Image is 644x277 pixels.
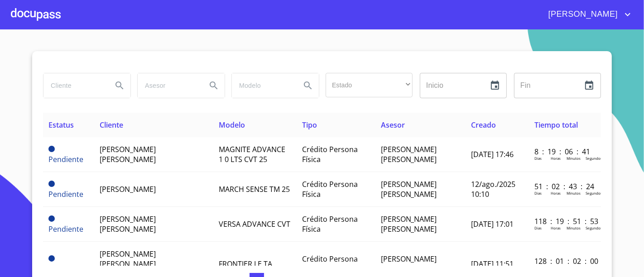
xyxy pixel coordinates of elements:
span: Cliente [100,120,123,130]
span: [DATE] 17:01 [471,219,514,229]
span: [PERSON_NAME] [PERSON_NAME] [381,144,437,164]
span: Asesor [381,120,405,130]
span: [DATE] 11:51 [471,259,514,269]
span: [PERSON_NAME] [PERSON_NAME] [381,179,437,199]
p: Segundos [586,156,602,161]
p: Dias [534,191,542,196]
span: Tiempo total [534,120,578,130]
button: Search [203,75,225,96]
span: Pendiente [48,181,55,187]
span: [PERSON_NAME] [100,184,156,194]
p: Minutos [567,156,581,161]
p: Minutos [567,265,581,270]
span: 12/ago./2025 10:10 [471,179,515,199]
span: [DATE] 17:46 [471,149,514,159]
p: Horas [551,265,561,270]
span: Estatus [48,120,74,130]
span: Crédito Persona Física [302,214,358,234]
span: MAGNITE ADVANCE 1 0 LTS CVT 25 [219,144,285,164]
p: Segundos [586,225,602,230]
span: Modelo [219,120,245,130]
span: Crédito Persona Física [302,254,358,274]
span: Creado [471,120,496,130]
input: search [43,73,105,98]
span: FRONTIER LE TA [219,259,272,269]
div: ​ [326,73,413,97]
p: Dias [534,225,542,230]
button: Search [109,75,130,96]
p: 128 : 01 : 02 : 00 [534,256,596,266]
span: [PERSON_NAME] [PERSON_NAME] [100,214,156,234]
span: Pendiente [48,154,83,164]
p: Horas [551,225,561,230]
span: [PERSON_NAME] [PERSON_NAME] [381,254,437,274]
p: 8 : 19 : 06 : 41 [534,147,596,157]
p: 118 : 19 : 51 : 53 [534,216,596,226]
p: Minutos [567,225,581,230]
span: [PERSON_NAME] [PERSON_NAME] [100,144,156,164]
span: Pendiente [48,255,55,262]
p: 51 : 02 : 43 : 24 [534,181,596,191]
p: Dias [534,156,542,161]
span: Pendiente [48,264,83,274]
input: search [138,73,199,98]
button: Search [297,75,319,96]
span: VERSA ADVANCE CVT [219,219,290,229]
span: Pendiente [48,224,83,234]
p: Horas [551,191,561,196]
span: [PERSON_NAME] [542,7,622,22]
span: Pendiente [48,215,55,222]
p: Dias [534,265,542,270]
p: Horas [551,156,561,161]
span: Tipo [302,120,317,130]
span: Pendiente [48,189,83,199]
span: Pendiente [48,146,55,152]
p: Segundos [586,191,602,196]
span: Crédito Persona Física [302,179,358,199]
span: [PERSON_NAME] [PERSON_NAME] [381,214,437,234]
button: account of current user [542,7,633,22]
input: search [232,73,293,98]
span: Crédito Persona Física [302,144,358,164]
p: Minutos [567,191,581,196]
span: MARCH SENSE TM 25 [219,184,290,194]
p: Segundos [586,265,602,270]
